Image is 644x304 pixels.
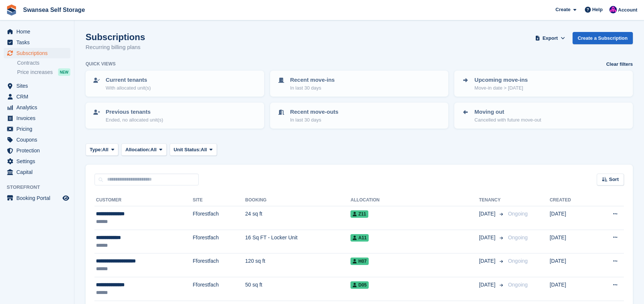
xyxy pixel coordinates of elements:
[550,206,592,230] td: [DATE]
[350,234,369,242] span: A11
[271,103,448,128] a: Recent move-outs In last 30 days
[550,194,592,206] th: Created
[508,235,528,240] span: Ongoing
[16,81,61,91] span: Sites
[592,6,603,13] span: Help
[542,35,558,42] span: Export
[170,143,217,156] button: Unit Status: All
[245,230,350,253] td: 16 Sq FT - Locker Unit
[193,253,245,277] td: Fforestfach
[245,277,350,301] td: 50 sq ft
[290,76,335,84] p: Recent move-ins
[150,146,157,153] span: All
[125,146,150,153] span: Allocation:
[106,108,163,116] p: Previous tenants
[16,145,61,156] span: Protection
[618,6,637,14] span: Account
[4,135,70,145] a: menu
[121,143,167,156] button: Allocation: All
[16,48,61,58] span: Subscriptions
[550,277,592,301] td: [DATE]
[271,71,448,96] a: Recent move-ins In last 30 days
[193,206,245,230] td: Fforestfach
[86,32,145,42] h1: Subscriptions
[6,4,17,16] img: stora-icon-8386f47178a22dfd0bd8f6a31ec36ba5ce8667c1dd55bd0f319d3a0aa187defe.svg
[550,253,592,277] td: [DATE]
[474,116,541,124] p: Cancelled with future move-out
[479,210,497,218] span: [DATE]
[479,257,497,265] span: [DATE]
[573,32,633,44] a: Create a Subscription
[479,281,497,289] span: [DATE]
[16,102,61,113] span: Analytics
[455,71,632,96] a: Upcoming move-ins Move-in date > [DATE]
[4,167,70,177] a: menu
[350,210,368,218] span: Z11
[350,281,369,289] span: D05
[193,230,245,253] td: Fforestfach
[16,91,61,102] span: CRM
[17,68,70,76] a: Price increases NEW
[201,146,207,153] span: All
[479,234,497,242] span: [DATE]
[4,145,70,156] a: menu
[290,116,339,124] p: In last 30 days
[102,146,109,153] span: All
[17,59,70,67] a: Contracts
[86,71,263,96] a: Current tenants With allocated unit(s)
[609,6,617,13] img: Donna Davies
[86,43,145,52] p: Recurring billing plans
[550,230,592,253] td: [DATE]
[479,194,505,206] th: Tenancy
[508,258,528,264] span: Ongoing
[455,103,632,128] a: Moving out Cancelled with future move-out
[290,84,335,92] p: In last 30 days
[4,102,70,113] a: menu
[474,84,528,92] p: Move-in date > [DATE]
[174,146,201,153] span: Unit Status:
[474,108,541,116] p: Moving out
[508,282,528,288] span: Ongoing
[16,37,61,48] span: Tasks
[61,194,70,203] a: Preview store
[106,76,151,84] p: Current tenants
[7,184,74,191] span: Storefront
[4,81,70,91] a: menu
[4,193,70,203] a: menu
[4,113,70,123] a: menu
[16,135,61,145] span: Coupons
[16,167,61,177] span: Capital
[474,76,528,84] p: Upcoming move-ins
[106,84,151,92] p: With allocated unit(s)
[90,146,102,153] span: Type:
[193,277,245,301] td: Fforestfach
[4,37,70,48] a: menu
[245,194,350,206] th: Booking
[106,116,163,124] p: Ended, no allocated unit(s)
[16,26,61,37] span: Home
[245,206,350,230] td: 24 sq ft
[58,68,70,76] div: NEW
[94,194,193,206] th: Customer
[17,69,53,76] span: Price increases
[290,108,339,116] p: Recent move-outs
[606,61,633,68] a: Clear filters
[16,193,61,203] span: Booking Portal
[4,124,70,134] a: menu
[534,32,567,44] button: Export
[20,4,88,16] a: Swansea Self Storage
[16,113,61,123] span: Invoices
[245,253,350,277] td: 120 sq ft
[350,258,369,265] span: H07
[555,6,570,13] span: Create
[16,156,61,166] span: Settings
[86,143,118,156] button: Type: All
[508,211,528,217] span: Ongoing
[16,124,61,134] span: Pricing
[4,26,70,37] a: menu
[609,176,619,183] span: Sort
[4,156,70,166] a: menu
[4,91,70,102] a: menu
[193,194,245,206] th: Site
[350,194,479,206] th: Allocation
